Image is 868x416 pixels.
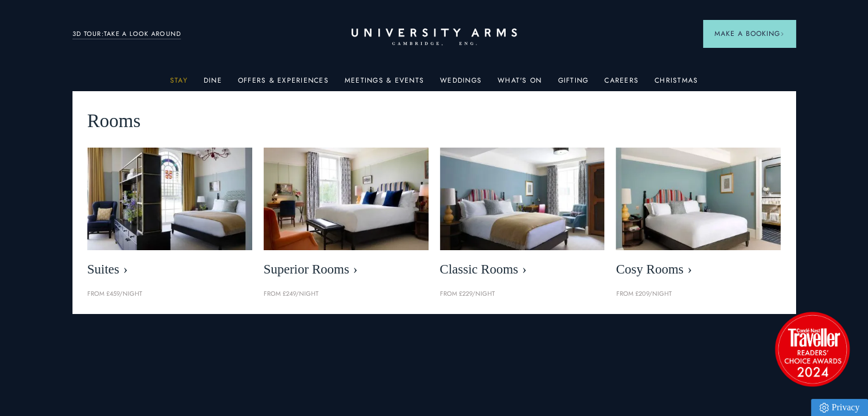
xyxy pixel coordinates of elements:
a: image-7eccef6fe4fe90343db89eb79f703814c40db8b4-400x250-jpg Classic Rooms [440,148,605,283]
a: Careers [604,76,639,91]
a: Offers & Experiences [238,76,329,91]
a: Weddings [440,76,482,91]
span: Suites [87,262,252,278]
p: From £229/night [440,289,605,299]
a: Christmas [655,76,698,91]
a: image-21e87f5add22128270780cf7737b92e839d7d65d-400x250-jpg Suites [87,148,252,283]
a: Privacy [811,399,868,416]
img: Arrow icon [780,32,784,36]
a: Stay [170,76,188,91]
a: Meetings & Events [345,76,424,91]
a: Home [352,28,517,46]
img: image-0c4e569bfe2498b75de12d7d88bf10a1f5f839d4-400x250-jpg [616,148,781,251]
span: Superior Rooms [264,262,429,278]
span: Classic Rooms [440,262,605,278]
p: From £459/night [87,289,252,299]
p: From £249/night [264,289,429,299]
span: Rooms [87,106,141,136]
img: image-21e87f5add22128270780cf7737b92e839d7d65d-400x250-jpg [87,148,252,251]
a: image-5bdf0f703dacc765be5ca7f9d527278f30b65e65-400x250-jpg Superior Rooms [264,148,429,283]
img: image-5bdf0f703dacc765be5ca7f9d527278f30b65e65-400x250-jpg [264,148,429,251]
img: image-7eccef6fe4fe90343db89eb79f703814c40db8b4-400x250-jpg [440,148,605,251]
p: From £209/night [616,289,781,299]
a: image-0c4e569bfe2498b75de12d7d88bf10a1f5f839d4-400x250-jpg Cosy Rooms [616,148,781,283]
a: Dine [204,76,222,91]
span: Cosy Rooms [616,262,781,278]
a: What's On [498,76,542,91]
img: Privacy [819,403,829,413]
a: 3D TOUR:TAKE A LOOK AROUND [72,29,181,39]
span: Make a Booking [714,28,784,39]
button: Make a BookingArrow icon [703,20,796,47]
img: image-2524eff8f0c5d55edbf694693304c4387916dea5-1501x1501-png [769,306,855,391]
a: Gifting [558,76,588,91]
